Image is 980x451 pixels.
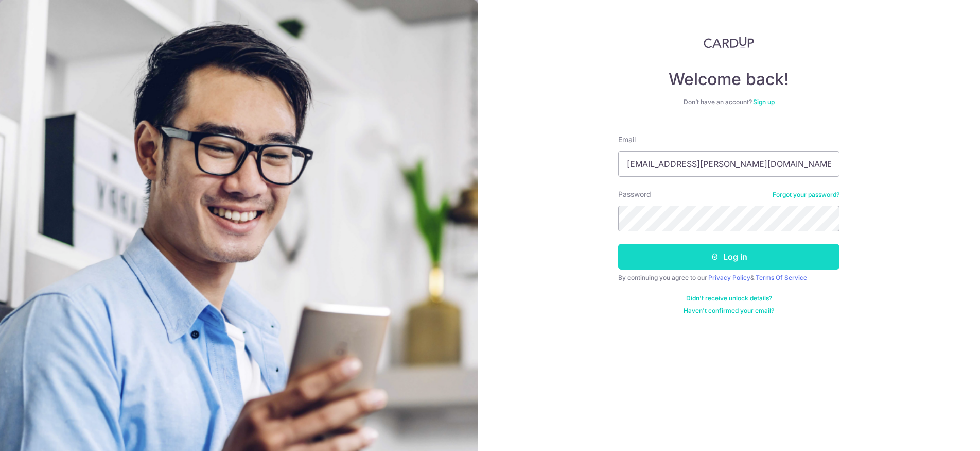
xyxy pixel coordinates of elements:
[773,191,839,199] a: Forgot your password?
[618,98,839,106] div: Don’t have an account?
[618,244,839,270] button: Log in
[704,36,754,48] img: CardUp Logo
[756,274,807,281] a: Terms Of Service
[686,294,772,303] a: Didn't receive unlock details?
[684,307,774,315] a: Haven't confirmed your email?
[618,69,839,90] h4: Welcome back!
[618,274,839,282] div: By continuing you agree to our &
[618,151,839,177] input: Enter your Email
[708,274,750,281] a: Privacy Policy
[753,98,775,106] a: Sign up
[618,189,651,199] label: Password
[618,135,636,145] label: Email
